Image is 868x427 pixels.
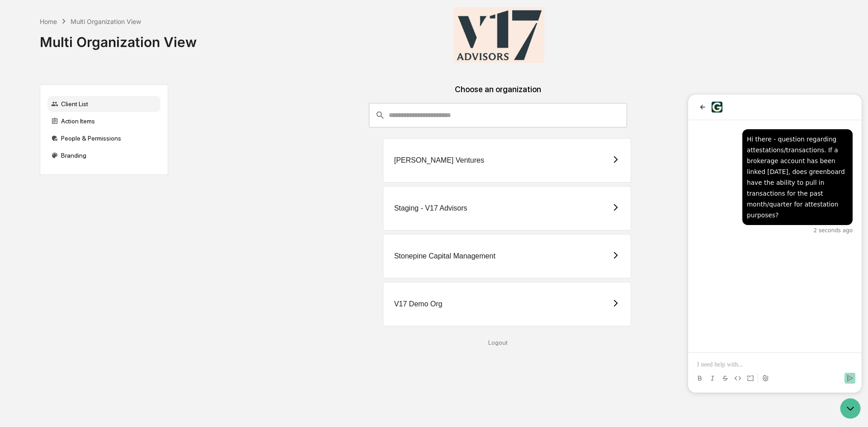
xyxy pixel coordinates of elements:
[47,96,160,112] div: Client List
[369,103,627,127] div: consultant-dashboard__filter-organizations-search-bar
[454,7,544,63] img: V17 Advisors
[839,397,863,422] iframe: Open customer support
[688,94,862,393] iframe: Customer support window
[394,252,495,260] div: Stonepine Capital Management
[40,18,57,25] div: Home
[175,339,821,346] div: Logout
[47,130,160,146] div: People & Permissions
[47,147,160,164] div: Branding
[394,156,484,164] div: [PERSON_NAME] Ventures
[394,204,467,212] div: Staging - V17 Advisors
[71,18,141,25] div: Multi Organization View
[175,84,821,103] div: Choose an organization
[47,113,160,129] div: Action Items
[40,27,197,50] div: Multi Organization View
[394,300,443,308] div: V17 Demo Org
